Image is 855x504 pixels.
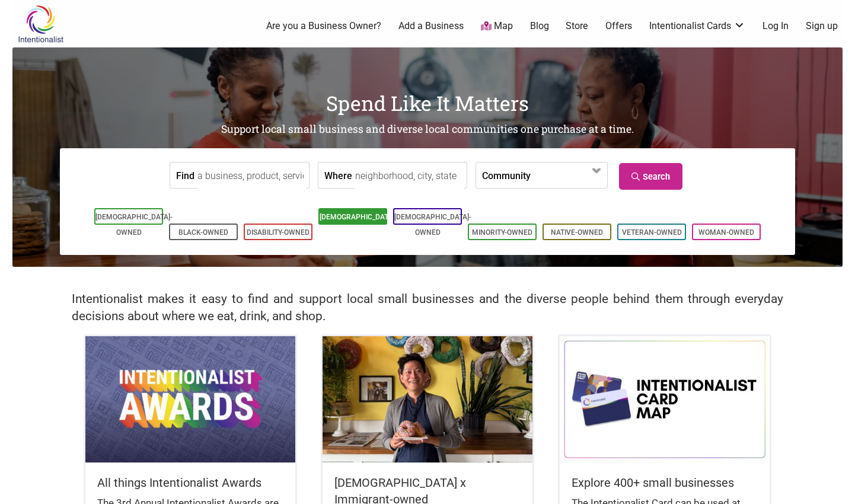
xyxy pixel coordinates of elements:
[72,291,783,325] h2: Intentionalist makes it easy to find and support local small businesses and the diverse people be...
[12,122,843,137] h2: Support local small business and diverse local communities one purchase at a time.
[472,228,532,237] a: Minority-Owned
[619,163,682,190] a: Search
[176,162,194,188] label: Find
[247,228,310,237] a: Disability-Owned
[622,228,682,237] a: Veteran-Owned
[178,228,228,237] a: Black-Owned
[355,162,464,189] input: neighborhood, city, state
[605,20,632,33] a: Offers
[398,20,464,33] a: Add a Business
[806,20,838,33] a: Sign up
[551,228,603,237] a: Native-Owned
[572,474,758,491] h5: Explore 400+ small businesses
[530,20,549,33] a: Blog
[394,213,471,237] a: [DEMOGRAPHIC_DATA]-Owned
[763,20,789,33] a: Log In
[560,336,770,462] img: Intentionalist Card Map
[266,20,381,33] a: Are you a Business Owner?
[324,162,352,188] label: Where
[12,89,843,117] h1: Spend Like It Matters
[481,20,513,33] a: Map
[649,20,745,33] a: Intentionalist Cards
[12,5,69,43] img: Intentionalist
[566,20,588,33] a: Store
[323,336,532,462] img: King Donuts - Hong Chhuor
[85,336,295,462] img: Intentionalist Awards
[320,213,397,237] a: [DEMOGRAPHIC_DATA]-Owned
[95,213,173,237] a: [DEMOGRAPHIC_DATA]-Owned
[97,474,283,491] h5: All things Intentionalist Awards
[482,162,531,188] label: Community
[698,228,754,237] a: Woman-Owned
[197,162,306,189] input: a business, product, service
